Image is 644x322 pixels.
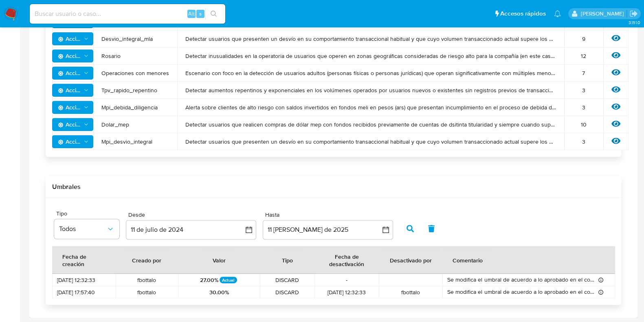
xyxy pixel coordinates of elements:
p: manuela.mafut@mercadolibre.com [580,10,626,18]
span: Alt [188,10,195,18]
input: Buscar usuario o caso... [30,9,225,19]
span: Accesos rápidos [500,9,546,18]
button: search-icon [205,8,222,20]
span: s [199,10,202,18]
a: Salir [629,9,638,18]
span: 3.151.0 [628,19,640,26]
a: Notificaciones [554,10,561,17]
